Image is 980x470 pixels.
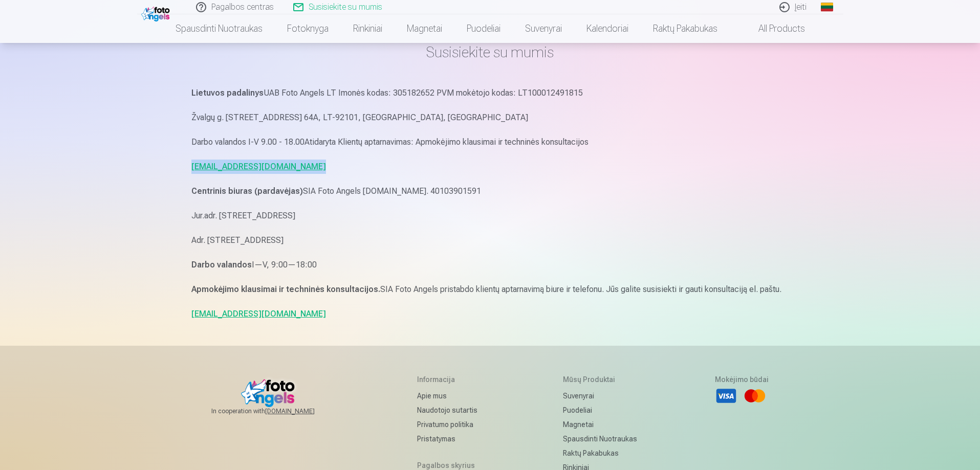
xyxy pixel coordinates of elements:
[417,417,485,432] a: Privatumo politika
[141,4,172,21] img: /fa2
[513,14,574,43] a: Suvenyrai
[744,385,766,407] li: Mastercard
[563,389,637,403] a: Suvenyrai
[417,374,485,385] h5: Informacija
[341,14,395,43] a: Rinkiniai
[191,162,326,171] a: [EMAIL_ADDRESS][DOMAIN_NAME]
[191,282,789,297] p: SIA Foto Angels pristabdo klientų aptarnavimą biure ir telefonu. Jūs galite susisiekti ir gauti k...
[715,374,769,385] h5: Mokėjimo būdai
[191,284,380,294] strong: Apmokėjimo klausimai ir techninės konsultacijos.
[163,14,275,43] a: Spausdinti nuotraukas
[191,86,789,100] p: UAB Foto Angels LT Imonės kodas: 305182652 PVM mokėtojo kodas: LT100012491815
[191,43,789,61] h1: Susisiekite su mumis
[454,14,513,43] a: Puodeliai
[574,14,641,43] a: Kalendoriai
[563,417,637,432] a: Magnetai
[211,407,339,415] span: In cooperation with
[417,389,485,403] a: Apie mus
[191,258,789,272] p: I—V, 9:00—18:00
[730,14,817,43] a: All products
[417,403,485,417] a: Naudotojo sutartis
[563,403,637,417] a: Puodeliai
[191,88,264,98] strong: Lietuvos padalinys
[191,184,789,198] p: SIA Foto Angels [DOMAIN_NAME]. 40103901591
[563,446,637,460] a: Raktų pakabukas
[715,385,737,407] li: Visa
[191,233,789,248] p: Adr. [STREET_ADDRESS]
[191,209,789,223] p: Jur.adr. [STREET_ADDRESS]
[563,432,637,446] a: Spausdinti nuotraukas
[191,110,789,125] p: Žvalgų g. [STREET_ADDRESS] 64A, LT-92101, [GEOGRAPHIC_DATA], [GEOGRAPHIC_DATA]
[191,309,326,319] a: [EMAIL_ADDRESS][DOMAIN_NAME]
[275,14,341,43] a: Fotoknyga
[191,186,303,196] strong: Centrinis biuras (pardavėjas)
[395,14,454,43] a: Magnetai
[417,432,485,446] a: Pristatymas
[265,407,339,415] a: [DOMAIN_NAME]
[191,135,789,149] p: Darbo valandos I-V 9.00 - 18.00Atidaryta Klientų aptarnavimas: Apmokėjimo klausimai ir techninės ...
[191,260,252,270] strong: Darbo valandos
[563,374,637,385] h5: Mūsų produktai
[641,14,730,43] a: Raktų pakabukas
